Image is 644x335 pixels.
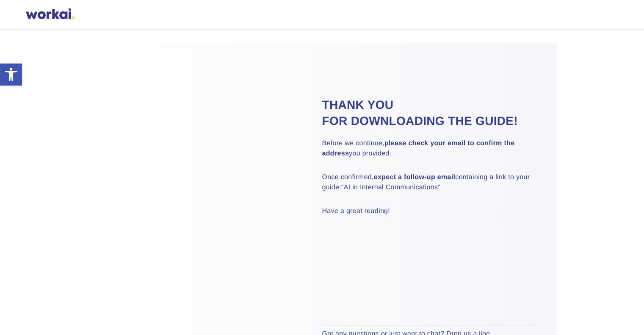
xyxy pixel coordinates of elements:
p: Before we continue, you provided. [322,138,536,159]
h2: Thank you for downloading the guide! [322,97,536,129]
em: “AI in Internal Communications” [341,184,440,191]
strong: please check your email to confirm the address [322,140,515,157]
p: Once confirmed, containing a link to your guide: [322,172,536,193]
strong: expect a follow-up email [374,174,456,181]
p: Have a great reading! [322,206,536,216]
